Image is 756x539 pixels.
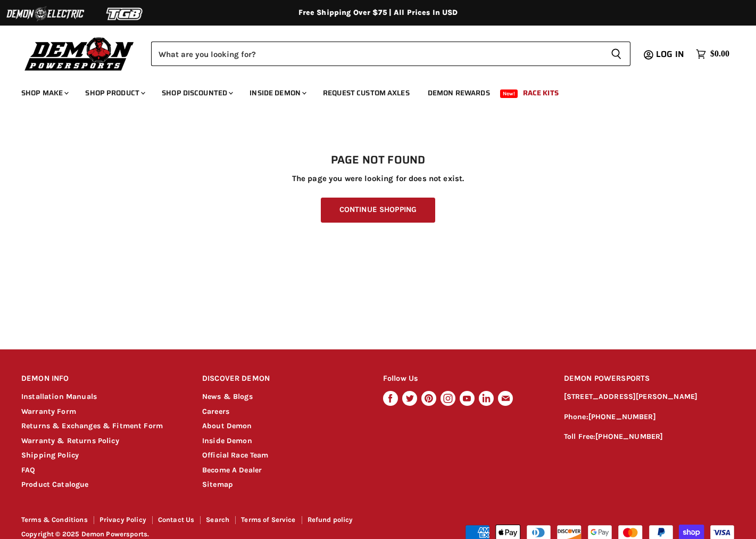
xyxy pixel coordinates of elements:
[202,407,229,416] a: Careers
[420,82,498,104] a: Demon Rewards
[588,412,656,421] a: [PHONE_NUMBER]
[602,42,630,66] button: Search
[85,4,165,24] img: TGB Logo 2
[206,516,229,524] a: Search
[202,451,269,460] a: Official Race Team
[21,421,163,430] a: Returns & Exchanges & Fitment Form
[564,366,735,391] h2: DEMON POWERSPORTS
[5,4,85,24] img: Demon Electric Logo 2
[241,516,295,524] a: Terms of Service
[564,431,735,443] p: Toll Free:
[21,516,398,527] nav: Footer
[315,82,418,104] a: Request Custom Axles
[202,392,253,401] a: News & Blogs
[99,516,146,524] a: Privacy Policy
[308,516,353,524] a: Refund policy
[154,82,239,104] a: Shop Discounted
[21,392,97,401] a: Installation Manuals
[21,35,138,72] img: Demon Powersports
[151,42,630,66] form: Product
[651,50,691,59] a: Log in
[202,366,363,391] h2: DISCOVER DEMON
[13,78,727,104] ul: Main menu
[21,366,182,391] h2: DEMON INFO
[21,516,88,524] a: Terms & Conditions
[656,47,684,61] span: Log in
[158,516,195,524] a: Contact Us
[242,82,313,104] a: Inside Demon
[202,421,252,430] a: About Demon
[564,411,735,423] p: Phone:
[21,466,35,475] a: FAQ
[564,391,735,403] p: [STREET_ADDRESS][PERSON_NAME]
[13,82,75,104] a: Shop Make
[595,432,663,441] a: [PHONE_NUMBER]
[21,436,119,445] a: Warranty & Returns Policy
[383,366,544,391] h2: Follow Us
[21,154,735,167] h1: Page not found
[21,451,79,460] a: Shipping Policy
[202,480,233,489] a: Sitemap
[515,82,567,104] a: Race Kits
[151,42,602,66] input: Search
[202,436,252,445] a: Inside Demon
[77,82,152,104] a: Shop Product
[500,89,518,98] span: New!
[202,466,262,475] a: Become A Dealer
[21,407,76,416] a: Warranty Form
[21,480,89,489] a: Product Catalogue
[691,46,735,62] a: $0.00
[21,174,735,183] p: The page you were looking for does not exist.
[710,49,729,59] span: $0.00
[321,198,435,223] a: Continue Shopping
[21,530,398,538] p: Copyright © 2025 Demon Powersports.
